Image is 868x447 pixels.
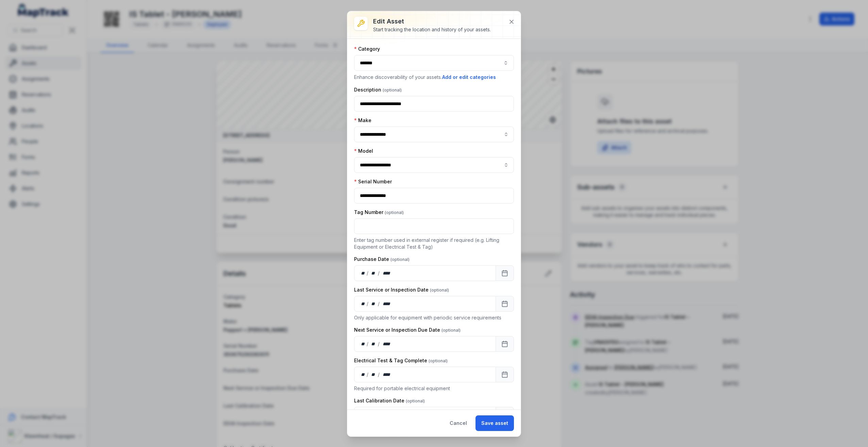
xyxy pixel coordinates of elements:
button: Calendar [496,296,514,312]
label: Next Service or Inspection Due Date [354,327,461,333]
div: year, [380,371,393,378]
p: Enhance discoverability of your assets. [354,73,514,81]
div: / [367,270,369,277]
label: Tag Number [354,209,404,216]
button: Save asset [475,415,514,431]
p: Required for portable electrical equipment [354,385,514,392]
p: Enter tag number used in external register if required (e.g. Lifting Equipment or Electrical Test... [354,237,514,250]
label: Category [354,46,380,52]
label: Make [354,117,371,124]
div: month, [369,341,378,347]
div: / [378,270,380,277]
button: Cancel [444,415,473,431]
button: Add or edit categories [442,73,496,81]
div: / [367,371,369,378]
label: Last Service or Inspection Date [354,286,449,293]
div: year, [380,300,393,307]
h3: Edit asset [373,17,491,26]
div: month, [369,300,378,307]
div: / [378,300,380,307]
p: Only applicable for equipment with periodic service requirements [354,314,514,321]
button: Calendar [496,407,514,423]
button: Calendar [496,265,514,281]
button: Calendar [496,336,514,352]
label: Description [354,86,402,93]
div: month, [369,371,378,378]
div: day, [360,300,367,307]
div: day, [360,270,367,277]
div: / [367,341,369,347]
label: Serial Number [354,178,392,185]
input: asset-edit:cf[5827e389-34f9-4b46-9346-a02c2bfa3a05]-label [354,157,514,173]
div: day, [360,341,367,347]
label: Purchase Date [354,256,410,263]
label: Last Calibration Date [354,397,425,404]
div: month, [369,270,378,277]
div: year, [380,270,393,277]
div: year, [380,341,393,347]
div: / [367,300,369,307]
div: Start tracking the location and history of your assets. [373,26,491,33]
label: Model [354,148,373,154]
div: day, [360,371,367,378]
div: / [378,371,380,378]
label: Electrical Test & Tag Complete [354,357,448,364]
button: Calendar [496,367,514,382]
div: / [378,341,380,347]
input: asset-edit:cf[8d30bdcc-ee20-45c2-b158-112416eb6043]-label [354,127,514,142]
